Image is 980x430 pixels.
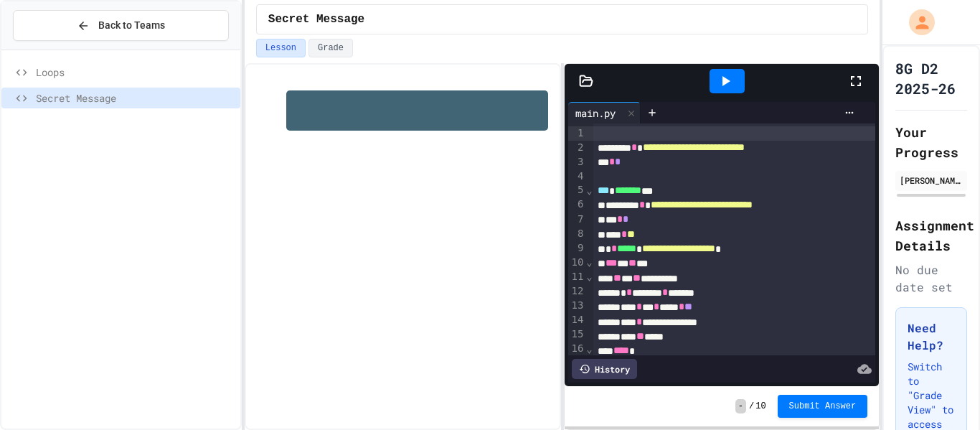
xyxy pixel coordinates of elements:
span: Submit Answer [789,401,857,412]
div: 7 [568,212,586,227]
span: Secret Message [268,11,364,28]
h2: Your Progress [895,122,967,162]
span: Fold line [585,343,593,355]
span: Fold line [585,184,593,196]
div: main.py [568,106,623,121]
span: Back to Teams [98,18,165,33]
div: 1 [568,126,586,141]
div: 9 [568,241,586,256]
div: 3 [568,155,586,169]
div: 2 [568,141,586,155]
div: 4 [568,169,586,184]
div: 12 [568,284,586,299]
div: 10 [568,256,586,270]
div: main.py [568,102,641,123]
div: 16 [568,342,586,356]
h1: 8G D2 2025-26 [895,58,967,98]
div: [PERSON_NAME] [900,174,963,187]
div: 6 [568,197,586,212]
h2: Assignment Details [895,215,967,256]
span: Secret Message [36,90,235,106]
div: 13 [568,299,586,313]
div: My Account [894,6,938,39]
span: Loops [36,65,235,80]
button: Back to Teams [13,10,229,41]
span: 10 [755,401,765,412]
div: 5 [568,183,586,197]
span: Fold line [585,271,593,282]
span: - [735,399,746,413]
button: Grade [308,39,353,57]
div: 11 [568,270,586,284]
span: Fold line [585,256,593,268]
div: 14 [568,313,586,327]
button: Lesson [256,39,306,57]
span: / [749,401,754,412]
div: History [572,359,637,379]
div: 15 [568,327,586,342]
div: No due date set [895,261,967,296]
h3: Need Help? [908,319,955,354]
div: 8 [568,227,586,241]
button: Submit Answer [778,395,868,418]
